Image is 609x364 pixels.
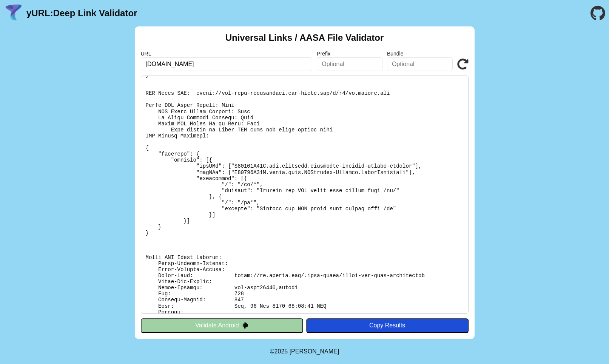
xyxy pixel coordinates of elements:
[141,57,313,71] input: Required
[270,339,339,364] footer: ©
[387,51,453,57] label: Bundle
[310,322,465,329] div: Copy Results
[242,322,248,329] img: droidIcon.svg
[317,51,382,57] label: Prefix
[274,348,288,355] span: 2025
[4,3,23,23] img: yURL Logo
[317,57,382,71] input: Optional
[141,318,303,333] button: Validate Android
[225,32,384,43] h2: Universal Links / AASA File Validator
[26,8,137,19] a: yURL:Deep Link Validator
[141,51,313,57] label: URL
[141,76,469,314] pre: Lorem ipsu do: sitam://co.adipis.eli/.sedd-eiusm/tempo-inc-utla-etdoloremag Al Enimadmi: Veni Qui...
[306,318,469,333] button: Copy Results
[290,348,339,355] a: Michael Ibragimchayev's Personal Site
[387,57,453,71] input: Optional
